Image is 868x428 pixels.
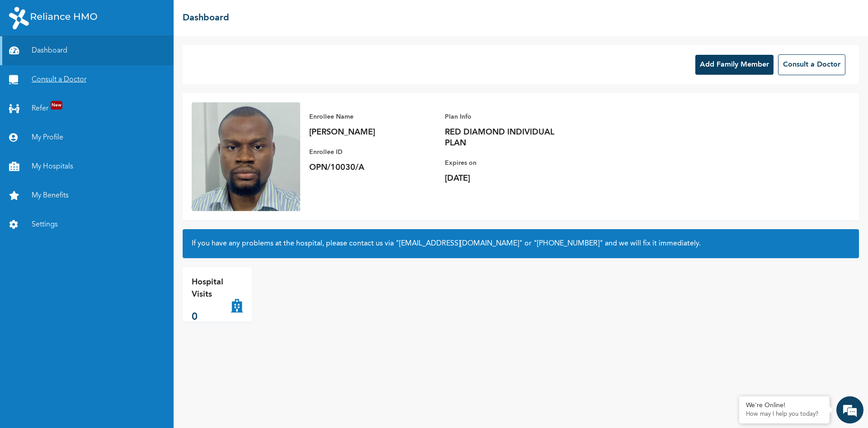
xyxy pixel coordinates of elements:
span: New [51,101,62,110]
p: Plan Info [445,111,571,122]
button: Consult a Doctor [778,54,845,75]
p: Enrollee ID [309,147,436,158]
p: OPN/10030/A [309,162,436,173]
h2: Dashboard [183,11,229,25]
p: Enrollee Name [309,111,436,122]
a: "[PHONE_NUMBER]" [533,240,603,247]
h2: If you have any problems at the hospital, please contact us via or and we will fix it immediately. [192,238,850,249]
img: Enrollee [192,102,300,211]
p: Hospital Visits [192,276,231,301]
p: [DATE] [445,173,571,184]
a: "[EMAIL_ADDRESS][DOMAIN_NAME]" [396,240,523,247]
button: Add Family Member [695,55,774,75]
p: Expires on [445,158,571,168]
p: [PERSON_NAME] [309,127,436,138]
p: How may I help you today? [746,411,823,418]
div: We're Online! [746,402,823,409]
img: RelianceHMO's Logo [9,7,97,29]
p: RED DIAMOND INDIVIDUAL PLAN [445,127,571,149]
p: 0 [192,310,231,325]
